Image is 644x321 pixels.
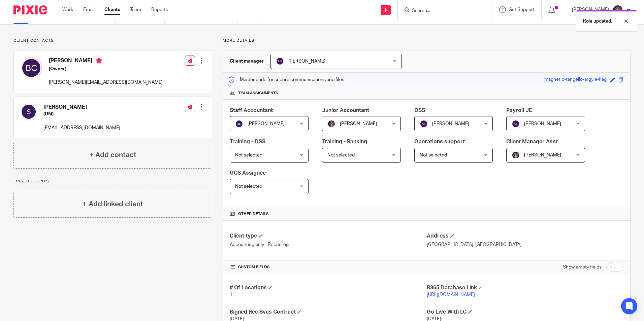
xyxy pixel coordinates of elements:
span: Not selected [235,184,262,189]
h4: + Add contact [89,150,136,160]
span: Not selected [327,153,355,157]
span: [PERSON_NAME] [524,121,561,126]
span: [PERSON_NAME] [524,153,561,157]
span: DSS [414,108,425,113]
h4: CUSTOM FIELDS [230,264,426,270]
span: Other details [238,211,269,217]
h4: Signed Rec Svcs Contract [230,309,426,316]
label: Show empty fields [563,264,602,271]
h4: [PERSON_NAME] [49,57,163,66]
p: [GEOGRAPHIC_DATA], [GEOGRAPHIC_DATA] [427,241,623,248]
span: Training - Banking [322,139,367,144]
span: Staff Accountant [230,108,273,113]
h4: Go Live With LC [427,309,623,316]
span: [PERSON_NAME] [248,121,285,126]
span: Training - DSS [230,139,265,144]
p: Accounting only - Recurring [230,241,426,248]
h4: [PERSON_NAME] [43,104,120,111]
p: Linked clients [13,179,212,184]
span: [PERSON_NAME] [340,121,377,126]
span: 1 [230,292,232,297]
a: Team [130,6,141,13]
img: svg%3E [512,120,520,128]
h5: (GM) [43,111,120,117]
p: Master code for secure communications and files [228,76,344,83]
img: svg%3E [235,120,243,128]
a: Reports [151,6,168,13]
a: Email [83,6,94,13]
img: Profile%20picture%20JUS.JPG [327,120,335,128]
h5: (Owner) [49,66,163,72]
h4: Client type [230,233,426,240]
span: Client Manager Asst [506,139,558,144]
img: svg%3E [21,57,42,79]
img: svg%3E [276,57,284,65]
p: [PERSON_NAME][EMAIL_ADDRESS][DOMAIN_NAME] [49,79,163,86]
span: Junior Accountant [322,108,369,113]
span: Team assignments [238,91,278,96]
h4: # Of Locations [230,284,426,291]
h3: Client manager [230,58,264,65]
span: Not selected [235,153,262,157]
span: Not selected [420,153,447,157]
span: [PERSON_NAME] [432,121,469,126]
p: Client contacts [13,38,212,43]
a: Clients [104,6,120,13]
p: Role updated. [583,18,612,25]
h4: Address [427,233,623,240]
img: Pixie [13,5,47,14]
div: magnetic-tangello-argyle-flag [544,76,607,84]
p: [EMAIL_ADDRESS][DOMAIN_NAME] [43,124,120,131]
span: GCS Assignee [230,170,266,176]
img: svg%3E [420,120,428,128]
a: Work [62,6,73,13]
img: Profile%20picture%20JUS.JPG [512,151,520,159]
span: Payroll JE [506,108,532,113]
img: Profile%20picture%20JUS.JPG [612,5,623,15]
p: More details [223,38,631,43]
i: Primary [96,57,102,64]
h4: R365 Database Link [427,284,623,291]
h4: + Add linked client [83,199,143,209]
img: svg%3E [21,104,37,120]
span: [PERSON_NAME] [288,59,325,64]
a: [URL][DOMAIN_NAME] [427,292,475,297]
span: Operations support [414,139,465,144]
